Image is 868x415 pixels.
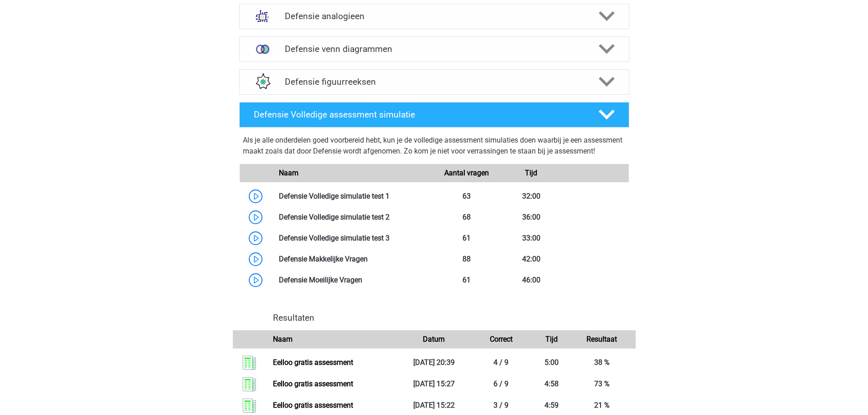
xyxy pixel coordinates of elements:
[251,37,274,61] img: venn diagrammen
[285,11,583,21] h4: Defensie analogieen
[266,334,401,345] div: Naam
[568,334,635,345] div: Resultaat
[272,254,434,265] div: Defensie Makkelijke Vragen
[272,168,434,179] div: Naam
[499,168,564,179] div: Tijd
[273,379,353,388] a: Eelloo gratis assessment
[236,4,633,29] a: analogieen Defensie analogieen
[236,102,633,128] a: Defensie Volledige assessment simulatie
[285,77,583,87] h4: Defensie figuurreeksen
[243,135,626,160] div: Als je alle onderdelen goed voorbereid hebt, kun je de volledige assessment simulaties doen waarb...
[285,44,583,54] h4: Defensie venn diagrammen
[251,70,274,93] img: figuurreeksen
[251,4,274,28] img: analogieen
[236,36,633,62] a: venn diagrammen Defensie venn diagrammen
[401,334,467,345] div: Datum
[273,358,353,367] a: Eelloo gratis assessment
[534,334,568,345] div: Tijd
[467,334,534,345] div: Correct
[273,401,353,410] a: Eelloo gratis assessment
[273,313,628,323] h4: Resultaten
[254,109,584,120] h4: Defensie Volledige assessment simulatie
[434,168,498,179] div: Aantal vragen
[272,275,434,286] div: Defensie Moeilijke Vragen
[272,233,434,244] div: Defensie Volledige simulatie test 3
[272,212,434,223] div: Defensie Volledige simulatie test 2
[236,69,633,95] a: figuurreeksen Defensie figuurreeksen
[272,191,434,202] div: Defensie Volledige simulatie test 1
